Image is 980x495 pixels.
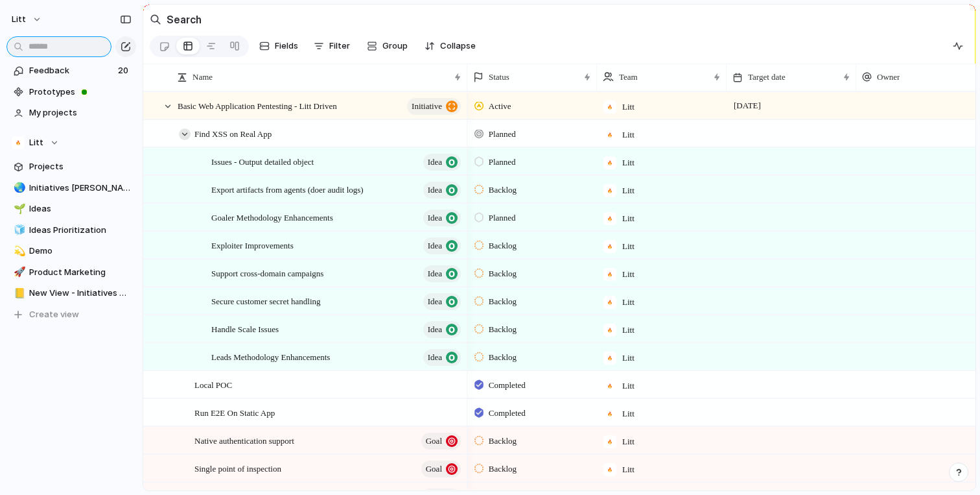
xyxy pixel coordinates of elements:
span: Handle Scale Issues [211,321,279,336]
span: Leads Methodology Enhancements [211,349,330,364]
span: Idea [428,237,442,255]
span: Goal [426,460,442,478]
button: 🌱 [12,202,25,215]
a: 🌱Ideas [6,199,136,219]
span: Litt [622,156,635,169]
a: 🧊Ideas Prioritization [6,221,136,240]
span: Ideas [29,202,132,215]
span: Litt [622,101,635,114]
span: Create view [29,308,79,321]
span: Litt [622,184,635,197]
button: Idea [423,182,461,199]
span: Goaler Methodology Enhancements [211,210,333,224]
span: Idea [428,153,442,171]
span: Projects [29,160,132,173]
span: Backlog [489,239,517,252]
button: 🧊 [12,224,25,237]
button: Create view [6,305,136,324]
span: Goal [426,432,442,450]
span: Demo [29,245,132,258]
button: Idea [423,265,461,282]
span: Ideas Prioritization [29,224,132,237]
span: Local POC [194,377,232,392]
button: Idea [423,154,461,171]
span: Litt [622,352,635,365]
span: Completed [489,379,526,392]
span: Litt [622,324,635,337]
span: Litt [622,240,635,253]
button: Collapse [419,36,481,56]
div: 📒 [14,286,23,301]
span: Exploiter Improvements [211,237,294,252]
span: Planned [489,128,516,141]
span: Planned [489,156,516,169]
span: Idea [428,348,442,367]
span: Litt [622,435,635,448]
button: Idea [423,237,461,254]
span: [DATE] [730,98,764,114]
div: 💫 [14,244,23,259]
button: initiative [407,98,461,115]
span: Secure customer secret handling [211,293,321,308]
button: Goal [421,461,461,477]
span: Idea [428,265,442,283]
a: 🚀Product Marketing [6,263,136,282]
button: Fields [254,36,303,56]
button: Idea [423,321,461,338]
span: Active [489,100,511,113]
button: 🌏 [12,182,25,195]
button: Idea [423,349,461,366]
div: 🌱 [14,202,23,217]
span: Litt [622,463,635,476]
span: Status [489,71,509,84]
span: Idea [428,209,442,227]
span: Backlog [489,323,517,336]
a: My projects [6,103,136,123]
span: New View - Initiatives and Goals [29,287,132,300]
span: Single point of inspection [194,461,281,476]
span: Owner [877,71,900,84]
span: Litt [29,136,43,149]
span: 20 [118,64,131,77]
span: Backlog [489,435,517,448]
span: Group [382,40,408,53]
span: Team [619,71,638,84]
span: My projects [29,106,132,119]
span: Backlog [489,184,517,197]
span: initiative [412,97,442,115]
span: Idea [428,320,442,339]
div: 🌏Initiatives [PERSON_NAME] [6,178,136,198]
span: Run E2E On Static App [194,405,275,420]
span: Collapse [440,40,476,53]
span: Backlog [489,351,517,364]
h2: Search [167,12,202,27]
span: Fields [275,40,298,53]
span: Native authentication support [194,433,294,448]
span: Litt [622,296,635,309]
button: 📒 [12,287,25,300]
span: Litt [622,407,635,420]
span: Litt [622,128,635,141]
button: Group [360,36,414,56]
button: Filter [309,36,355,56]
span: Basic Web Application Pentesting - Litt Driven [178,98,337,113]
a: Projects [6,157,136,176]
span: Product Marketing [29,266,132,279]
button: Idea [423,293,461,310]
span: Target date [748,71,786,84]
span: Name [192,71,213,84]
span: Litt [622,268,635,281]
span: Backlog [489,463,517,476]
span: Backlog [489,267,517,280]
span: Idea [428,181,442,199]
a: Feedback20 [6,61,136,80]
span: Litt [622,212,635,225]
span: Feedback [29,64,114,77]
a: 📒New View - Initiatives and Goals [6,284,136,303]
span: Planned [489,211,516,224]
button: Litt [6,9,49,30]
